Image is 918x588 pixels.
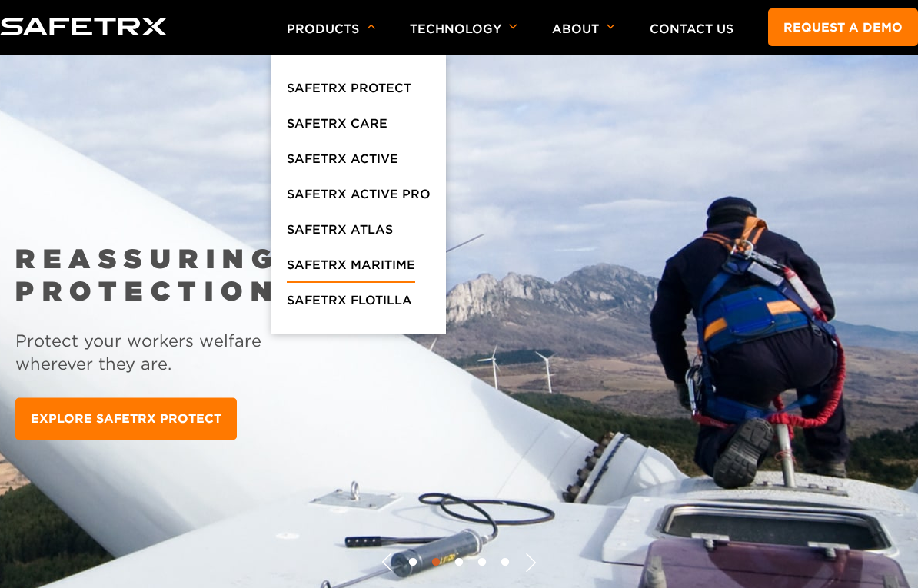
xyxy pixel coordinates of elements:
input: Discover More [4,183,14,193]
a: Contact Us [650,22,733,36]
input: Request a Demo [4,162,14,172]
p: About [552,22,615,55]
p: Products [287,22,375,55]
a: SafeTrx Care [287,114,387,141]
a: SafeTrx Maritime [287,255,415,283]
button: 5 of 5 [497,555,513,570]
button: 2 of 5 [428,555,444,570]
button: 4 of 5 [474,555,490,570]
a: SafeTrx Active Pro [287,184,431,212]
a: Request a demo [768,8,918,46]
button: 3 of 5 [451,555,467,570]
a: SafeTrx Atlas [287,220,393,247]
div: Widżet czatu [841,514,918,588]
a: SafeTrx Flotilla [287,291,412,318]
button: Previous [368,543,406,581]
input: I agree to allow 8 West Consulting to store and process my personal data.* [4,327,14,337]
button: Next [512,543,550,582]
img: arrow icon [509,24,517,29]
iframe: Chat Widget [841,514,918,588]
a: EXPLORE SAFETRX PROTECT [15,398,237,440]
img: arrow icon [607,24,615,29]
button: 1 of 5 [405,555,421,570]
a: SafeTrx Active [287,149,398,177]
span: Discover More [18,184,82,195]
span: Request a Demo [18,163,93,174]
p: Technology [410,22,517,55]
img: arrow icon [367,24,375,29]
a: SafeTrx Protect [287,78,411,106]
p: I agree to allow 8 West Consulting to store and process my personal data. [19,325,346,337]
